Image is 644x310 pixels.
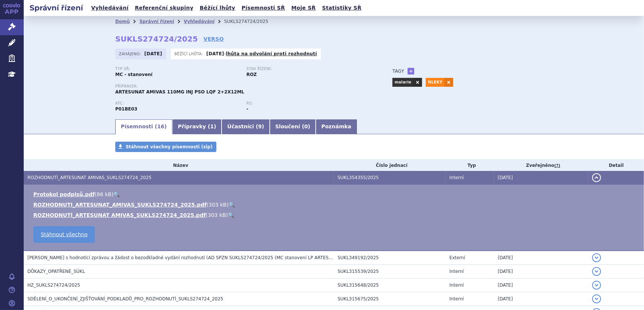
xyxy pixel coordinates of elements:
[33,226,95,243] a: Stáhnout všechno
[157,123,164,129] span: 16
[588,160,644,171] th: Detail
[494,265,588,278] td: [DATE]
[27,283,80,288] span: HZ_SUKLS274724/2025
[197,3,238,13] a: Běžící lhůty
[246,106,248,112] strong: -
[592,281,601,290] button: detail
[126,144,213,149] span: Stáhnout všechny písemnosti (zip)
[97,191,112,197] span: 86 kB
[494,171,588,185] td: [DATE]
[24,160,334,171] th: Název
[27,175,152,180] span: ROZHODNUTÍ_ARTESUNAT AMIVAS_SUKLS274724_2025
[449,175,464,180] span: Interní
[494,278,588,292] td: [DATE]
[592,294,601,303] button: detail
[246,72,257,77] strong: ROZ
[334,171,446,185] td: SUKL354355/2025
[334,265,446,278] td: SUKL315539/2025
[115,119,172,134] a: Písemnosti (16)
[115,84,378,89] p: Přípravek:
[316,119,357,134] a: Poznámka
[226,51,317,56] a: lhůta na odvolání proti rozhodnutí
[449,283,464,288] span: Interní
[33,211,637,219] li: ( )
[27,296,223,301] span: SDĚLENÍ_O_UKONČENÍ_ZJIŠŤOVÁNÍ_PODKLADŮ_PRO_ROZHODNUTÍ_SUKLS274724_2025
[334,251,446,265] td: SUKL349192/2025
[27,255,398,260] span: Souhlas s hodnotící zprávou a žádost o bezodkladné vydání rozhodnutí (AD SPZN SUKLS274724/2025 (M...
[270,119,316,134] a: Sloučení (0)
[224,16,278,27] li: SUKLS274724/2025
[494,292,588,306] td: [DATE]
[24,3,89,13] h2: Správní řízení
[119,51,142,57] span: Zahájeno:
[115,72,152,77] strong: MC - stanovení
[334,292,446,306] td: SUKL315675/2025
[426,78,444,87] a: NLEKY
[89,3,131,13] a: Vyhledávání
[115,142,216,152] a: Stáhnout všechny písemnosti (zip)
[449,269,464,274] span: Interní
[206,51,317,57] p: -
[408,68,414,75] a: +
[115,67,239,71] p: Typ SŘ:
[334,160,446,171] th: Číslo jednací
[115,19,130,24] a: Domů
[27,269,85,274] span: DŮKAZY_OPATŘENÉ_SÚKL
[115,106,137,112] strong: ARTESUNÁT
[133,3,196,13] a: Referenční skupiny
[113,191,120,197] a: 🔍
[208,212,226,218] span: 303 kB
[229,202,235,208] a: 🔍
[115,89,244,95] span: ARTESUNAT AMIVAS 110MG INJ PSO LQF 2+2X12ML
[115,34,198,43] strong: SUKLS274724/2025
[246,67,370,71] p: Stav řízení:
[304,123,308,129] span: 0
[175,51,205,57] span: Běžící lhůta:
[210,123,214,129] span: 1
[494,160,588,171] th: Zveřejněno
[33,191,95,197] a: Protokol podpisů.pdf
[203,35,224,43] a: VERSO
[172,119,222,134] a: Přípravky (1)
[145,51,162,56] strong: [DATE]
[206,51,224,56] strong: [DATE]
[33,201,637,208] li: ( )
[320,3,364,13] a: Statistiky SŘ
[392,67,404,76] h3: Tagy
[449,255,465,260] span: Externí
[334,278,446,292] td: SUKL315648/2025
[592,253,601,262] button: detail
[446,160,494,171] th: Typ
[239,3,287,13] a: Písemnosti SŘ
[592,267,601,276] button: detail
[554,163,560,168] abbr: (?)
[392,78,413,87] a: malarie
[289,3,318,13] a: Moje SŘ
[228,212,234,218] a: 🔍
[33,212,206,218] a: ROZHODNUTÍ_ARTESUNAT AMIVAS_SUKLS274724_2025.pdf
[494,251,588,265] td: [DATE]
[222,119,269,134] a: Účastníci (9)
[449,296,464,301] span: Interní
[33,202,206,208] a: ROZHODNUTI_ARTESUNAT_AMIVAS_SUKLS274724_2025.pdf
[33,191,637,198] li: ( )
[139,19,174,24] a: Správní řízení
[246,101,370,106] p: RS:
[592,173,601,182] button: detail
[184,19,215,24] a: Vyhledávání
[115,101,239,106] p: ATC:
[258,123,262,129] span: 9
[209,202,227,208] span: 303 kB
